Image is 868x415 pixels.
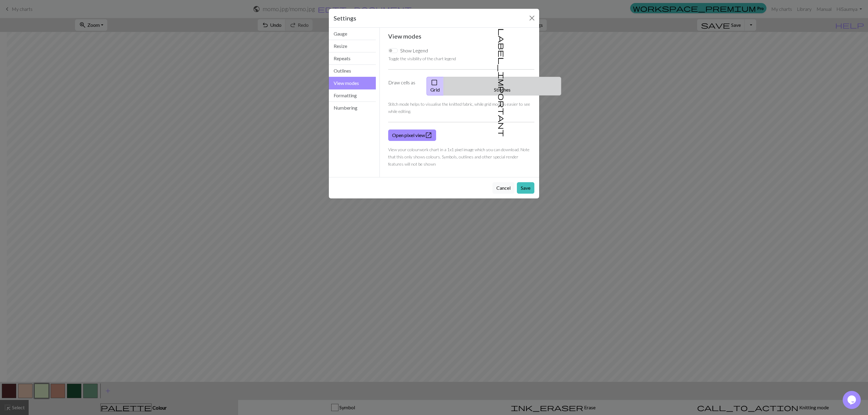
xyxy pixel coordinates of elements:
[329,52,376,65] button: Repeats
[444,77,561,95] button: Stitches
[329,28,376,40] button: Gauge
[329,77,376,89] button: View modes
[388,33,535,40] h5: View modes
[492,182,514,194] button: Cancel
[329,89,376,102] button: Formatting
[385,77,423,95] label: Draw cells as
[426,77,444,95] button: Grid
[431,78,438,87] span: check_box_outline_blank
[388,56,456,61] small: Toggle the visibility of the chart legend
[329,102,376,114] button: Numbering
[527,13,537,23] button: Close
[843,391,862,409] iframe: chat widget
[388,147,530,167] small: View your colourwork chart in a 1x1 pixel image which you can download. Note that this only shows...
[400,47,428,54] label: Show Legend
[329,65,376,77] button: Outlines
[388,129,436,141] a: Open pixel view
[498,28,506,137] span: label_important
[425,131,432,139] span: open_in_new
[329,40,376,52] button: Resize
[388,101,530,114] small: Stitch mode helps to visualise the knitted fabric, while grid mode is easier to see while editing.
[334,14,356,23] h5: Settings
[517,182,534,194] button: Save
